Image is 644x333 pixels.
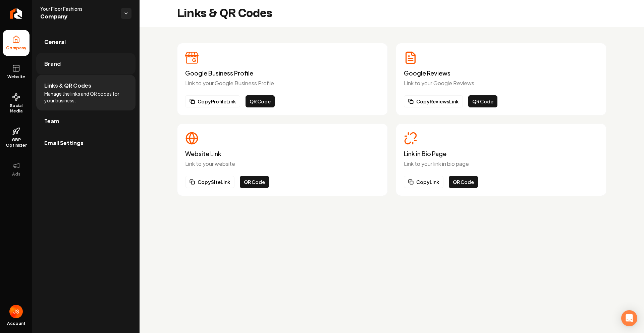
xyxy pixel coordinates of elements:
[185,176,234,188] button: CopySiteLink
[9,305,23,318] button: Open user button
[3,45,29,51] span: Company
[3,59,30,85] a: Website
[3,88,30,119] a: Social Media
[404,160,598,168] p: Link to your link in bio page
[9,172,23,177] span: Ads
[246,95,275,107] button: QR Code
[10,8,22,19] img: Rebolt Logo
[185,160,380,168] p: Link to your website
[44,82,91,90] span: Links & QR Codes
[36,31,136,53] a: General
[185,95,240,107] button: CopyProfileLink
[404,95,463,107] button: CopyReviewsLink
[9,305,23,318] img: James Shamoun
[404,176,443,188] button: CopyLink
[44,38,66,46] span: General
[5,74,28,80] span: Website
[404,70,598,77] h3: Google Reviews
[3,137,30,148] span: GBP Optimizer
[240,176,269,188] button: QR Code
[44,60,61,68] span: Brand
[3,103,30,114] span: Social Media
[44,90,127,104] span: Manage the links and QR codes for your business.
[185,70,380,77] h3: Google Business Profile
[44,139,84,147] span: Email Settings
[36,53,136,75] a: Brand
[177,7,272,20] h2: Links & QR Codes
[44,117,59,125] span: Team
[449,176,478,188] button: QR Code
[40,5,115,12] span: Your Floor Fashions
[404,79,598,87] p: Link to your Google Reviews
[40,12,115,21] span: Company
[621,310,637,326] div: Open Intercom Messenger
[404,150,598,157] h3: Link in Bio Page
[3,122,30,153] a: GBP Optimizer
[36,110,136,132] a: Team
[468,95,497,107] button: QR Code
[7,321,25,326] span: Account
[3,156,30,182] button: Ads
[36,132,136,154] a: Email Settings
[185,79,380,87] p: Link to your Google Business Profile
[185,150,380,157] h3: Website Link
